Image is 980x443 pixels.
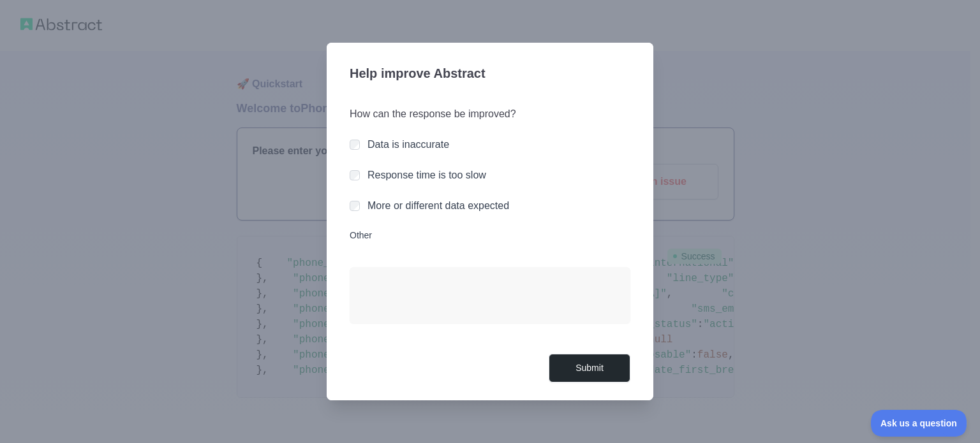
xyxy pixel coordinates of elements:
label: Response time is too slow [367,170,486,180]
h3: Help improve Abstract [350,58,630,91]
h3: How can the response be improved? [350,106,630,122]
iframe: Toggle Customer Support [871,410,967,437]
label: Other [350,229,630,242]
button: Submit [549,354,630,382]
label: Data is inaccurate [367,139,449,150]
label: More or different data expected [367,200,509,211]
